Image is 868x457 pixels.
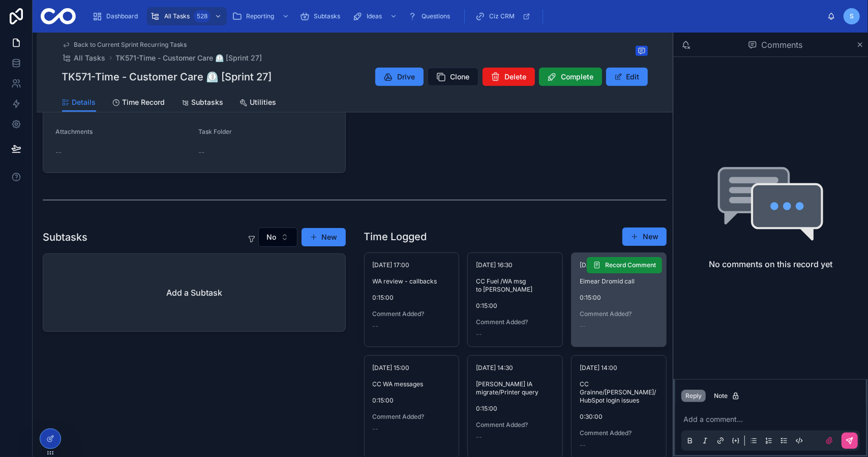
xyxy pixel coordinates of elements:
span: Details [72,97,96,107]
span: 0:15:00 [476,405,554,413]
button: Delete [483,68,535,86]
span: Ciz CRM [489,12,515,20]
a: Subtasks [182,93,224,113]
span: All Tasks [164,12,190,20]
button: New [622,227,667,246]
span: WA review - callbacks [373,277,451,285]
span: Comments [761,39,802,51]
span: Complete [561,72,594,82]
a: Details [62,93,96,112]
span: 0:30:00 [580,413,658,421]
button: Edit [606,68,648,86]
a: Subtasks [296,7,347,25]
span: -- [373,425,379,433]
span: 0:15:00 [476,302,554,310]
span: Ideas [367,12,382,20]
span: No [267,232,277,242]
span: -- [198,147,204,157]
span: -- [373,322,379,330]
a: Dashboard [89,7,145,25]
span: Attachments [55,128,93,135]
span: -- [476,330,482,338]
a: Questions [404,7,457,25]
span: Clone [451,72,470,82]
h1: TK571-Time - Customer Care ⏲️ [Sprint 27] [62,70,272,84]
span: [DATE] 15:45 [580,261,658,269]
button: Select Button [258,227,297,247]
span: Comment Added? [476,318,554,326]
span: CC Grainne/[PERSON_NAME]/HubSpot login issues [580,380,658,405]
span: 0:15:00 [580,294,658,302]
h2: Add a Subtask [166,287,222,299]
a: Ciz CRM [472,7,535,25]
a: [DATE] 16:30CC Fuel /WA msg to [PERSON_NAME]0:15:00Comment Added?-- [467,252,563,347]
a: All Tasks528 [147,7,227,25]
button: New [302,228,346,246]
div: 528 [194,10,211,22]
button: Reply [681,390,706,402]
span: [DATE] 16:30 [476,261,554,269]
span: -- [580,441,586,449]
span: [DATE] 14:30 [476,364,554,372]
span: [DATE] 15:00 [373,364,451,372]
span: [DATE] 17:00 [373,261,451,269]
a: Utilities [240,93,277,113]
button: Complete [539,68,602,86]
button: Record Comment [587,257,662,273]
button: Drive [375,68,424,86]
a: TK571-Time - Customer Care ⏲️ [Sprint 27] [116,53,262,63]
div: Note [714,392,740,400]
span: Time Record [123,97,165,107]
button: Clone [428,68,478,86]
a: Reporting [229,7,294,25]
span: -- [476,433,482,441]
span: 0:15:00 [373,294,451,302]
span: S [850,12,854,20]
span: Reporting [246,12,274,20]
span: Dashboard [106,12,138,20]
span: Eimear Dromid call [580,277,658,285]
a: [DATE] 17:00WA review - callbacks0:15:00Comment Added?-- [364,252,460,347]
div: scrollable content [84,5,827,27]
a: Back to Current Sprint Recurring Tasks [62,41,187,49]
a: Time Record [112,93,165,113]
h1: Time Logged [364,230,427,244]
span: Record Comment [605,261,656,269]
span: Subtasks [314,12,340,20]
span: CC WA messages [373,380,451,388]
a: Ideas [349,7,402,25]
button: Note [710,390,744,402]
span: Subtasks [192,97,224,107]
span: Utilities [250,97,277,107]
h2: No comments on this record yet [709,258,832,270]
span: -- [55,147,62,157]
span: Drive [398,72,415,82]
span: Comment Added? [373,413,451,421]
h1: Subtasks [43,230,87,244]
span: CC Fuel /WA msg to [PERSON_NAME] [476,277,554,294]
span: All Tasks [74,53,106,63]
a: [DATE] 15:45Eimear Dromid call0:15:00Comment Added?--Record Comment [571,252,667,347]
span: [DATE] 14:00 [580,364,658,372]
a: All Tasks [62,53,106,63]
span: Comment Added? [373,310,451,318]
span: -- [580,322,586,330]
span: Back to Current Sprint Recurring Tasks [74,41,187,49]
span: Comment Added? [580,310,658,318]
img: App logo [41,8,76,24]
span: [PERSON_NAME] IA migrate/Printer query [476,380,554,396]
span: 0:15:00 [373,396,451,405]
span: Delete [505,72,527,82]
span: Questions [422,12,450,20]
span: Comment Added? [476,421,554,429]
span: Comment Added? [580,429,658,437]
span: Task Folder [198,128,232,135]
